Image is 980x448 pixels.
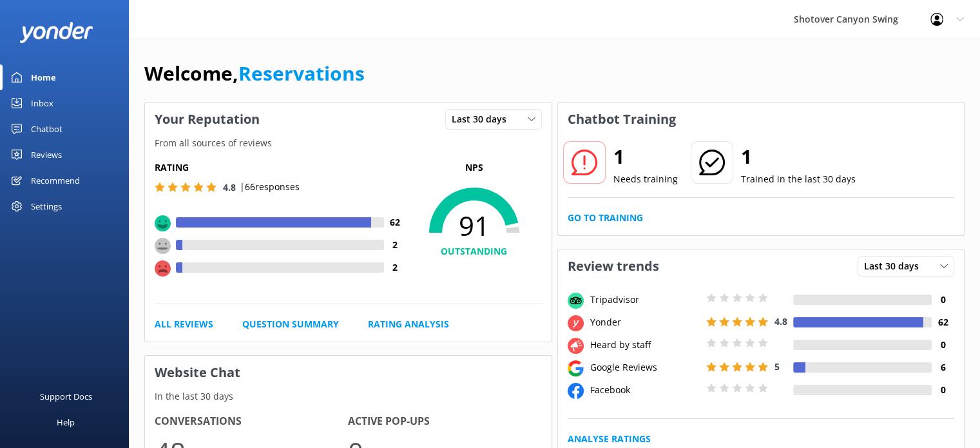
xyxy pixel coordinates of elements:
h3: Review trends [558,249,669,283]
a: All Reviews [155,317,213,331]
h4: OUTSTANDING [407,244,542,258]
h4: 2 [384,238,407,252]
span: Last 30 days [864,259,927,273]
h4: 6 [932,360,954,375]
p: From all sources of reviews [145,136,552,150]
h4: 62 [384,215,407,229]
h4: 0 [932,293,954,307]
h4: 62 [932,315,954,329]
div: Chatbot [31,116,62,142]
p: | 66 responses [240,180,300,194]
a: Question Summary [242,317,339,331]
h4: 0 [932,383,954,397]
a: Reservations [238,60,365,86]
div: Recommend [31,168,80,193]
p: In the last 30 days [145,389,552,404]
span: 4.8 [223,181,236,193]
h3: Your Reputation [145,102,269,136]
h1: Welcome, [144,58,365,89]
div: Reviews [31,142,62,168]
span: 91 [407,209,542,242]
div: Tripadvisor [587,293,703,307]
h2: 1 [613,141,678,172]
p: NPS [407,161,542,175]
a: Go to Training [568,211,643,225]
h4: 0 [932,338,954,352]
div: Inbox [31,90,53,116]
div: Help [57,409,75,435]
div: Home [31,64,56,90]
span: 4.8 [774,315,787,327]
div: Yonder [587,315,703,329]
a: Analyse Ratings [568,432,651,446]
div: Facebook [587,383,703,397]
h4: Conversations [155,413,348,430]
h5: Rating [155,161,407,175]
div: Settings [31,193,62,219]
span: Last 30 days [452,112,514,126]
div: Support Docs [40,384,92,409]
h3: Website Chat [145,356,552,389]
h3: Chatbot Training [558,102,686,136]
img: yonder-white-logo.png [19,22,93,43]
p: Trained in the last 30 days [741,172,856,186]
div: Heard by staff [587,338,703,352]
h4: Active Pop-ups [348,413,541,430]
a: Rating Analysis [368,317,449,331]
p: Needs training [613,172,678,186]
h4: 2 [384,260,407,275]
h2: 1 [741,141,856,172]
span: 5 [774,360,780,373]
div: Google Reviews [587,360,703,375]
